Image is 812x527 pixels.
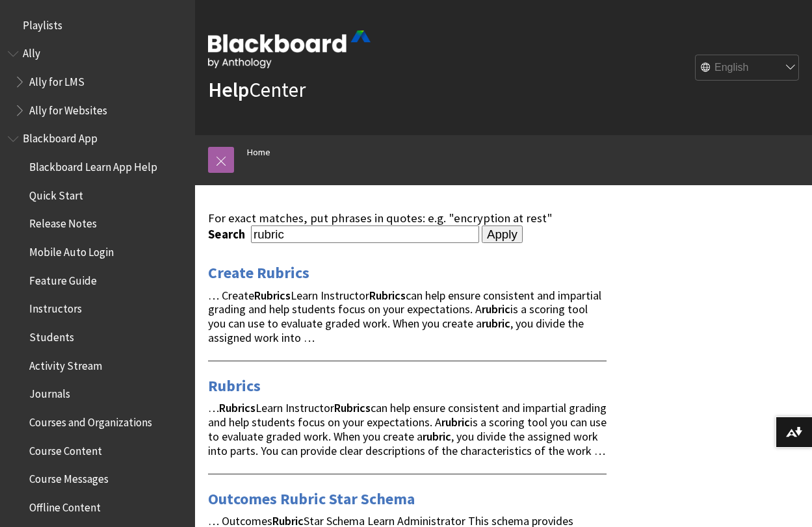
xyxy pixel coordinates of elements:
span: Mobile Auto Login [29,241,114,259]
strong: rubric [423,429,451,444]
strong: rubric [482,316,510,331]
a: Create Rubrics [208,263,309,283]
span: Course Messages [29,469,109,486]
span: Blackboard Learn App Help [29,156,157,174]
span: Offline Content [29,496,101,514]
a: HelpCenter [208,77,306,103]
a: Home [247,144,270,161]
span: Release Notes [29,213,97,231]
input: Apply [482,225,523,244]
span: Blackboard App [23,128,98,146]
span: Ally for LMS [29,71,85,88]
nav: Book outline for Playlists [8,14,187,36]
label: Search [208,227,248,242]
select: Site Language Selector [696,55,800,81]
strong: Rubrics [254,288,291,303]
strong: Rubrics [334,400,371,415]
span: Journals [29,383,70,401]
strong: rubric [482,302,510,316]
span: … Learn Instructor can help ensure consistent and impartial grading and help students focus on yo... [208,400,607,457]
span: Course Content [29,440,102,457]
span: Students [29,326,74,344]
span: Playlists [23,14,62,32]
span: Instructors [29,298,82,316]
strong: rubric [441,415,470,430]
strong: Rubrics [369,288,406,303]
nav: Book outline for Anthology Ally Help [8,43,187,122]
span: Quick Start [29,185,83,202]
div: For exact matches, put phrases in quotes: e.g. "encryption at rest" [208,211,607,225]
img: Blackboard by Anthology [208,31,371,68]
a: Rubrics [208,376,261,396]
span: Ally [23,43,40,60]
strong: Help [208,77,249,103]
strong: Rubrics [219,400,255,415]
span: Feature Guide [29,270,97,287]
span: … Create Learn Instructor can help ensure consistent and impartial grading and help students focu... [208,288,601,345]
span: Activity Stream [29,355,102,372]
a: Outcomes Rubric Star Schema [208,489,415,509]
span: Ally for Websites [29,99,107,117]
span: Courses and Organizations [29,411,152,429]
